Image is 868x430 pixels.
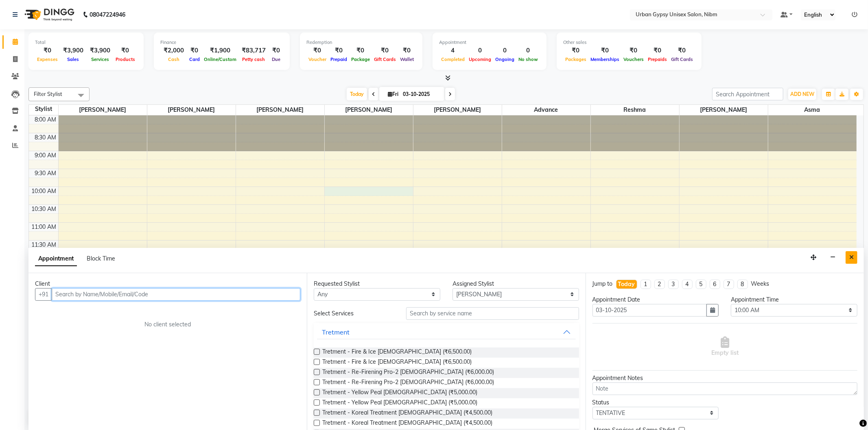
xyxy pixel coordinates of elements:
[398,56,416,62] span: Wallet
[593,280,613,288] div: Jump to
[669,56,695,62] span: Gift Cards
[322,388,477,398] span: Tretment - Yellow Peal [DEMOGRAPHIC_DATA] (₹5,000.00)
[21,3,77,26] img: logo
[710,280,720,289] li: 6
[347,88,367,100] span: Today
[502,105,590,115] span: Advance
[406,307,579,320] input: Search by service name
[35,39,137,46] div: Total
[33,151,58,160] div: 9:00 AM
[400,88,441,100] input: 2025-10-03
[308,309,400,318] div: Select Services
[724,280,734,289] li: 7
[322,368,494,378] span: Tretment - Re-Firening Pro-2 [DEMOGRAPHIC_DATA] (₹6,000.00)
[588,46,621,55] div: ₹0
[322,378,494,388] span: Tretment - Re-Firening Pro-2 [DEMOGRAPHIC_DATA] (₹6,000.00)
[87,46,114,55] div: ₹3,900
[439,56,467,62] span: Completed
[187,46,202,55] div: ₹0
[90,3,125,26] b: 08047224946
[621,46,646,55] div: ₹0
[241,56,267,62] span: Petty cash
[328,56,349,62] span: Prepaid
[160,46,187,55] div: ₹2,000
[325,105,413,115] span: [PERSON_NAME]
[202,56,238,62] span: Online/Custom
[349,56,372,62] span: Package
[35,56,60,62] span: Expenses
[270,56,282,62] span: Due
[30,223,58,231] div: 11:00 AM
[328,46,349,55] div: ₹0
[33,115,58,124] div: 8:00 AM
[55,320,281,329] div: No client selected
[467,46,493,55] div: 0
[269,46,283,55] div: ₹0
[453,280,579,288] div: Assigned Stylist
[35,280,300,288] div: Client
[386,91,400,97] span: Fri
[618,280,635,289] div: Today
[593,295,719,304] div: Appointment Date
[33,133,58,142] div: 8:30 AM
[372,46,398,55] div: ₹0
[593,304,707,317] input: yyyy-mm-dd
[788,89,816,100] button: ADD NEW
[322,327,350,337] div: Tretment
[563,39,695,46] div: Other sales
[563,56,588,62] span: Packages
[711,337,739,357] span: Empty list
[621,56,646,62] span: Vouchers
[30,205,58,213] div: 10:30 AM
[654,280,665,289] li: 2
[35,288,52,301] button: +91
[516,46,540,55] div: 0
[322,398,477,408] span: Tretment - Yellow Peal [DEMOGRAPHIC_DATA] (₹5,000.00)
[493,56,516,62] span: Ongoing
[30,187,58,195] div: 10:00 AM
[591,105,679,115] span: Reshma
[35,252,77,266] span: Appointment
[563,46,588,55] div: ₹0
[187,56,202,62] span: Card
[114,56,137,62] span: Products
[669,46,695,55] div: ₹0
[398,46,416,55] div: ₹0
[439,39,540,46] div: Appointment
[202,46,238,55] div: ₹1,900
[59,105,147,115] span: [PERSON_NAME]
[166,56,181,62] span: Cash
[314,280,440,288] div: Requested Stylist
[238,46,269,55] div: ₹83,717
[306,56,328,62] span: Voucher
[646,46,669,55] div: ₹0
[467,56,493,62] span: Upcoming
[160,39,283,46] div: Finance
[87,255,115,262] span: Block Time
[322,419,492,429] span: Tretment - Koreal Treatment [DEMOGRAPHIC_DATA] (₹4,500.00)
[768,105,857,115] span: Asma
[668,280,679,289] li: 3
[35,46,60,55] div: ₹0
[439,46,467,55] div: 4
[34,91,62,97] span: Filter Stylist
[60,46,87,55] div: ₹3,900
[147,105,236,115] span: [PERSON_NAME]
[731,295,857,304] div: Appointment Time
[33,169,58,178] div: 9:30 AM
[646,56,669,62] span: Prepaids
[306,39,416,46] div: Redemption
[493,46,516,55] div: 0
[516,56,540,62] span: No show
[680,105,768,115] span: [PERSON_NAME]
[737,280,748,289] li: 8
[413,105,502,115] span: [PERSON_NAME]
[66,56,81,62] span: Sales
[696,280,706,289] li: 5
[372,56,398,62] span: Gift Cards
[682,280,693,289] li: 4
[52,288,300,301] input: Search by Name/Mobile/Email/Code
[322,358,472,368] span: Tretment - Fire & Ice [DEMOGRAPHIC_DATA] (₹6,500.00)
[317,325,575,339] button: Tretment
[89,56,111,62] span: Services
